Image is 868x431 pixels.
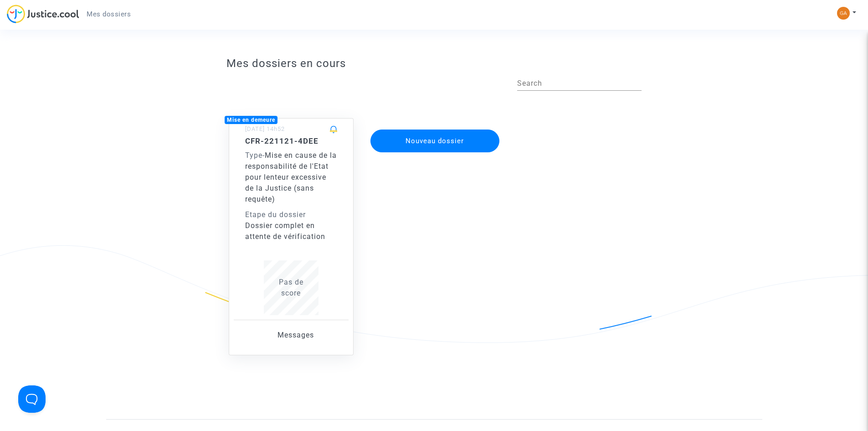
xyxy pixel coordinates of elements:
iframe: Help Scout Beacon - Open [18,385,46,413]
a: Mes dossiers [79,7,138,21]
div: Dossier complet en attente de vérification [245,220,337,242]
img: jc-logo.svg [7,5,79,23]
span: Messages [277,331,314,339]
a: Mise en demeure[DATE] 14h52CFR-221121-4DEEType-Mise en cause de la responsabilité de l'Etat pour ... [220,100,363,355]
img: eb89661490473509f8494fc53d5a241c [837,7,850,20]
span: Type [245,151,262,160]
a: Messages [234,320,349,350]
h3: Mes dossiers en cours [226,57,642,70]
span: Mise en cause de la responsabilité de l'Etat pour lenteur excessive de la Justice (sans requête) [245,151,337,203]
div: Mise en demeure [225,116,277,124]
button: Nouveau dossier [370,130,500,152]
small: [DATE] 14h52 [245,125,285,132]
span: - [245,151,265,160]
div: Etape du dossier [245,209,337,220]
span: Mes dossiers [87,10,131,18]
span: Pas de score [279,278,303,297]
a: Nouveau dossier [370,124,501,132]
h5: CFR-221121-4DEE [245,136,337,145]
